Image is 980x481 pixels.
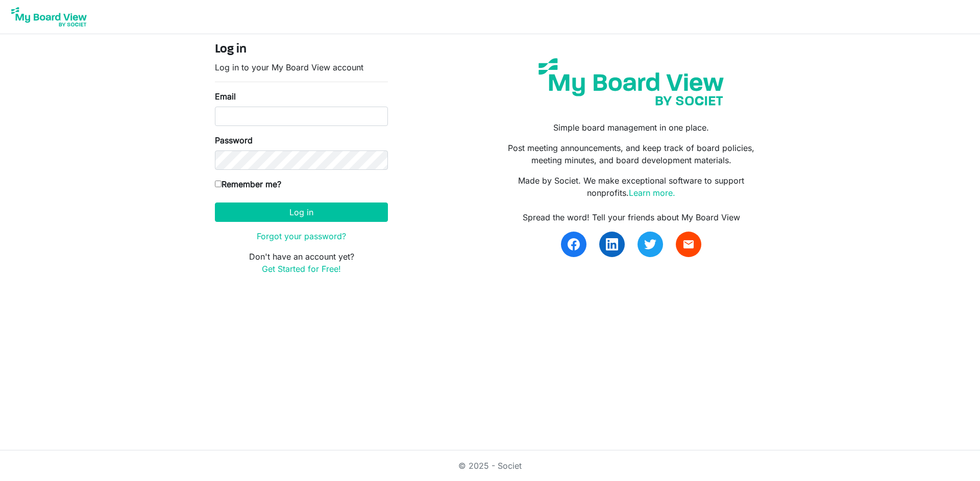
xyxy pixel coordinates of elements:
a: Forgot your password? [257,231,346,241]
p: Made by Societ. We make exceptional software to support nonprofits. [498,174,765,199]
label: Email [215,90,236,103]
p: Post meeting announcements, and keep track of board policies, meeting minutes, and board developm... [498,142,765,166]
h4: Log in [215,42,388,57]
a: Get Started for Free! [262,264,341,274]
p: Simple board management in one place. [498,121,765,134]
div: Spread the word! Tell your friends about My Board View [498,211,765,223]
img: my-board-view-societ.svg [531,50,731,113]
label: Remember me? [215,178,281,190]
img: linkedin.svg [606,238,618,250]
a: email [676,232,701,257]
img: twitter.svg [644,238,656,250]
button: Log in [215,202,388,222]
p: Don't have an account yet? [215,250,388,275]
p: Log in to your My Board View account [215,61,388,73]
img: facebook.svg [568,238,580,250]
input: Remember me? [215,181,222,187]
a: Learn more. [629,188,675,198]
a: © 2025 - Societ [458,461,522,471]
img: My Board View Logo [8,4,90,30]
label: Password [215,134,253,146]
span: email [682,238,695,250]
